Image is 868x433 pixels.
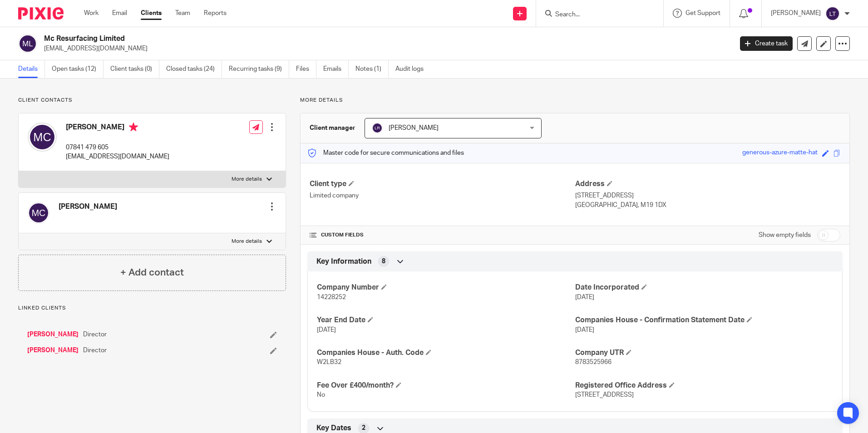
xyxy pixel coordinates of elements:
[317,327,336,333] span: [DATE]
[575,179,840,189] h4: Address
[317,348,575,358] h4: Companies House - Auth. Code
[575,191,840,200] p: [STREET_ADDRESS]
[382,257,385,266] span: 8
[83,330,107,339] span: Director
[323,60,349,78] a: Emails
[27,330,79,339] a: [PERSON_NAME]
[742,148,818,158] div: generous-azure-matte-hat
[575,201,840,210] p: [GEOGRAPHIC_DATA], M19 1DX
[44,44,726,53] p: [EMAIL_ADDRESS][DOMAIN_NAME]
[307,148,464,157] p: Master code for secure communications and files
[575,392,634,398] span: [STREET_ADDRESS]
[317,392,325,398] span: No
[229,60,289,78] a: Recurring tasks (9)
[110,60,159,78] a: Client tasks (0)
[296,60,316,78] a: Files
[317,359,341,365] span: W2LB32
[740,36,793,51] a: Create task
[316,257,371,266] span: Key Information
[83,346,107,355] span: Director
[66,123,169,134] h4: [PERSON_NAME]
[389,125,439,131] span: [PERSON_NAME]
[18,7,64,20] img: Pixie
[825,6,840,21] img: svg%3E
[686,10,720,16] span: Get Support
[317,294,346,300] span: 14228252
[112,9,127,18] a: Email
[141,9,162,18] a: Clients
[771,9,821,18] p: [PERSON_NAME]
[59,202,117,212] h4: [PERSON_NAME]
[175,9,190,18] a: Team
[232,176,262,183] p: More details
[362,423,365,433] span: 2
[316,423,351,433] span: Key Dates
[759,231,811,240] label: Show empty fields
[310,191,575,200] p: Limited company
[300,97,850,104] p: More details
[18,305,286,312] p: Linked clients
[554,11,636,19] input: Search
[575,327,594,333] span: [DATE]
[52,60,104,78] a: Open tasks (12)
[44,34,590,44] h2: Mc Resurfacing Limited
[310,231,575,239] h4: CUSTOM FIELDS
[575,359,612,365] span: 8783525966
[28,123,57,152] img: svg%3E
[310,179,575,189] h4: Client type
[575,381,833,390] h4: Registered Office Address
[310,123,355,133] h3: Client manager
[372,123,383,133] img: svg%3E
[317,381,575,390] h4: Fee Over £400/month?
[395,60,430,78] a: Audit logs
[84,9,99,18] a: Work
[166,60,222,78] a: Closed tasks (24)
[575,294,594,300] span: [DATE]
[575,348,833,358] h4: Company UTR
[575,315,833,325] h4: Companies House - Confirmation Statement Date
[575,283,833,292] h4: Date Incorporated
[129,123,138,132] i: Primary
[27,346,79,355] a: [PERSON_NAME]
[18,97,286,104] p: Client contacts
[204,9,227,18] a: Reports
[120,266,184,280] h4: + Add contact
[66,152,169,161] p: [EMAIL_ADDRESS][DOMAIN_NAME]
[317,283,575,292] h4: Company Number
[232,238,262,245] p: More details
[66,143,169,152] p: 07841 479 605
[355,60,389,78] a: Notes (1)
[18,34,37,53] img: svg%3E
[18,60,45,78] a: Details
[28,202,49,224] img: svg%3E
[317,315,575,325] h4: Year End Date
